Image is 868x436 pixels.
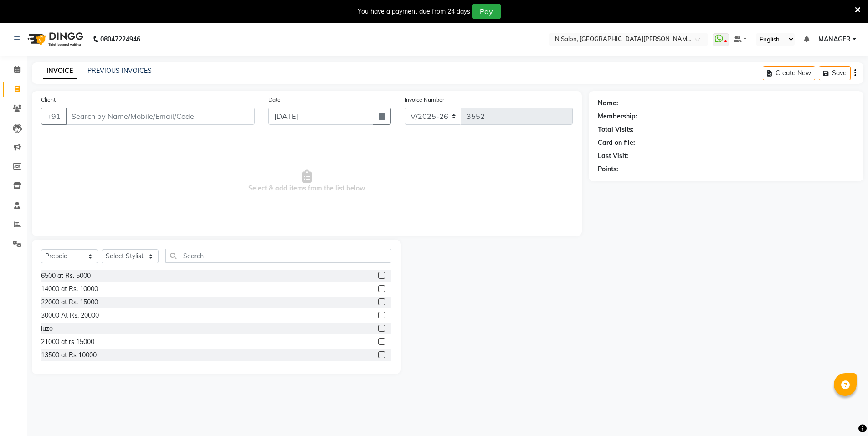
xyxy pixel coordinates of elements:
[41,324,53,333] div: luzo
[41,284,98,294] div: 14000 at Rs. 10000
[268,96,281,104] label: Date
[598,98,618,108] div: Name:
[41,136,573,227] span: Select & add items from the list below
[87,67,152,75] a: PREVIOUS INVOICES
[41,271,91,281] div: 6500 at Rs. 5000
[598,164,618,174] div: Points:
[818,35,851,44] span: MANAGER
[165,249,391,263] input: Search
[598,125,634,134] div: Total Visits:
[598,138,635,148] div: Card on file:
[830,400,859,427] iframe: chat widget
[819,66,851,80] button: Save
[472,4,501,19] button: Pay
[358,7,470,16] div: You have a payment due from 24 days
[23,26,86,52] img: logo
[100,26,140,52] b: 08047224946
[598,151,628,161] div: Last Visit:
[598,112,637,121] div: Membership:
[41,96,56,104] label: Client
[405,96,444,104] label: Invoice Number
[41,350,97,360] div: 13500 at Rs 10000
[43,63,77,79] a: INVOICE
[763,66,815,80] button: Create New
[41,108,67,125] button: +91
[66,108,255,125] input: Search by Name/Mobile/Email/Code
[41,337,94,347] div: 21000 at rs 15000
[41,311,99,320] div: 30000 At Rs. 20000
[41,298,98,307] div: 22000 at Rs. 15000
